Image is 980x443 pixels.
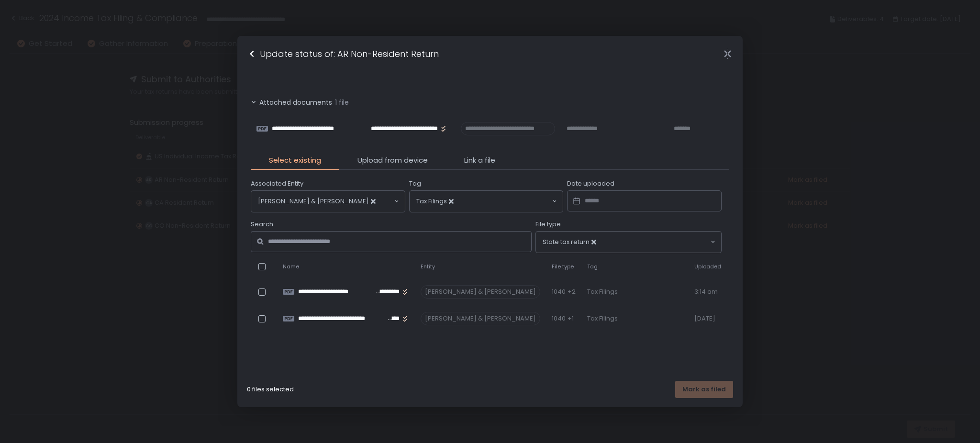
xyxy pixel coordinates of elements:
[335,98,349,107] span: 1 file
[552,263,574,270] span: File type
[371,199,376,204] button: Deselect Kathryn A. & David J. Riester
[385,197,393,206] input: Search for option
[535,220,561,229] span: File type
[552,288,566,296] div: 1040
[421,312,540,325] div: [PERSON_NAME] & [PERSON_NAME]
[567,179,614,188] span: Date uploaded
[591,240,596,244] button: Deselect State tax return
[568,314,574,323] div: +1
[251,220,273,229] span: Search
[712,48,743,59] div: Close
[694,314,715,323] span: [DATE]
[251,179,303,188] span: Associated Entity
[409,179,421,188] span: Tag
[694,288,718,296] span: 3:14 am
[694,263,721,270] span: Uploaded
[260,47,439,60] h1: Update status of: AR Non-Resident Return
[567,190,722,211] input: Datepicker input
[536,232,721,253] div: Search for option
[251,191,405,212] div: Search for option
[464,155,495,166] span: Link a file
[269,155,321,166] span: Select existing
[247,385,294,394] div: 0 files selected
[421,285,540,299] div: [PERSON_NAME] & [PERSON_NAME]
[416,197,463,206] span: Tax Filings
[587,263,598,270] span: Tag
[552,314,566,323] div: 1040
[606,237,710,247] input: Search for option
[259,98,332,107] span: Attached documents
[410,191,563,212] div: Search for option
[463,197,552,206] input: Search for option
[258,197,385,206] span: [PERSON_NAME] & [PERSON_NAME]
[357,155,428,166] span: Upload from device
[449,199,454,204] button: Deselect Tax Filings
[283,263,299,270] span: Name
[421,263,435,270] span: Entity
[568,288,576,296] div: +2
[543,237,606,247] span: State tax return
